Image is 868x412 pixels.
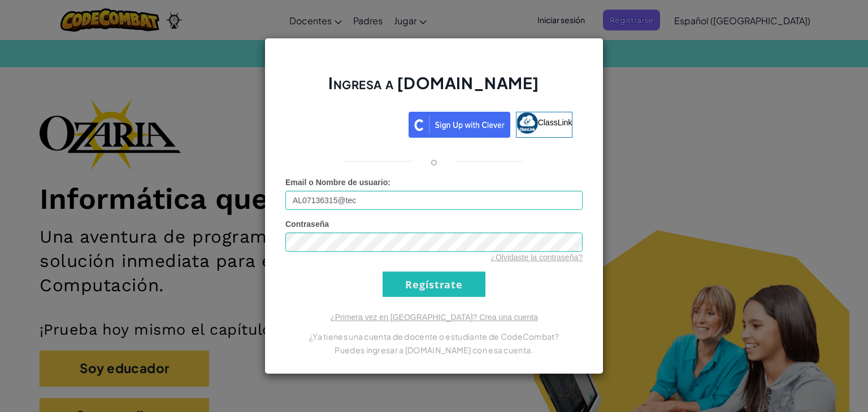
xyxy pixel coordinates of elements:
input: Regístrate [383,271,485,297]
img: classlink-logo-small.png [517,112,538,134]
span: Contraseña [285,220,329,229]
label: : [285,177,390,188]
p: ¿Ya tienes una cuenta de docente o estudiante de CodeCombat? [285,330,583,343]
a: ¿Primera vez en [GEOGRAPHIC_DATA]? Crea una cuenta [330,313,538,322]
img: clever_sso_button@2x.png [409,112,510,138]
p: Puedes ingresar a [DOMAIN_NAME] con esa cuenta. [285,343,583,357]
a: ¿Olvidaste la contraseña? [491,253,583,262]
iframe: Botón de Acceder con Google [290,111,409,135]
span: ClassLink [538,118,572,127]
h2: Ingresa a [DOMAIN_NAME] [285,72,583,105]
p: o [431,155,437,168]
span: Email o Nombre de usuario [285,178,388,187]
